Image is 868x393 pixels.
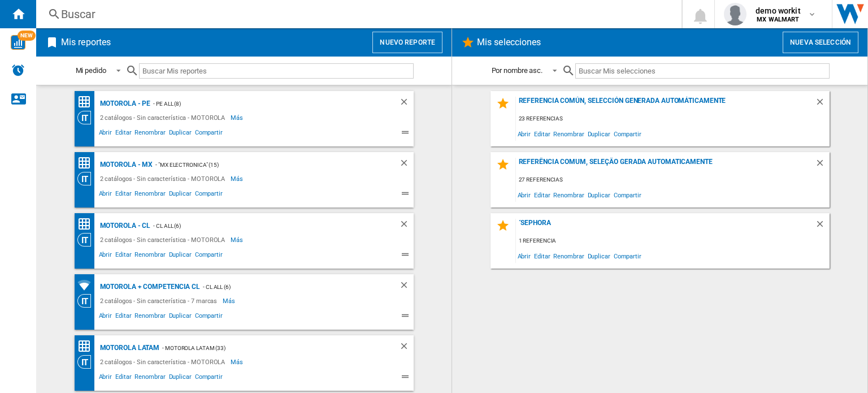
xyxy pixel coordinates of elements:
[150,219,376,233] div: - CL ALL (6)
[532,187,552,202] span: Editar
[77,278,97,292] div: Cobertura de marcas
[815,219,830,234] div: Borrar
[97,127,114,141] span: Abrir
[133,188,167,202] span: Renombrar
[552,248,585,264] span: Renombrar
[97,249,114,263] span: Abrir
[532,248,552,264] span: Editar
[231,355,245,369] span: Más
[586,248,612,264] span: Duplicar
[575,63,829,79] input: Buscar Mis selecciones
[167,127,193,141] span: Duplicar
[114,127,133,141] span: Editar
[756,5,801,16] span: demo workit
[167,188,193,202] span: Duplicar
[399,97,414,111] div: Borrar
[150,97,376,111] div: - PE ALL (8)
[193,249,224,263] span: Compartir
[77,156,97,170] div: Matriz de precios
[59,32,113,53] h2: Mis reportes
[231,172,245,185] span: Más
[193,127,224,141] span: Compartir
[11,63,25,77] img: alerts-logo.svg
[97,97,151,111] div: MOTOROLA - PE
[61,6,652,22] div: Buscar
[516,219,815,234] div: ´sephora
[516,97,815,112] div: Referencia común, selección generada automáticamente
[97,310,114,324] span: Abrir
[492,66,543,75] div: Por nombre asc.
[516,112,830,126] div: 23 referencias
[612,187,643,202] span: Compartir
[516,234,830,248] div: 1 referencia
[586,126,612,141] span: Duplicar
[516,248,533,264] span: Abrir
[114,372,133,385] span: Editar
[399,341,414,355] div: Borrar
[133,249,167,263] span: Renombrar
[783,32,858,53] button: Nueva selección
[815,158,830,173] div: Borrar
[11,35,25,50] img: wise-card.svg
[516,126,533,141] span: Abrir
[552,187,585,202] span: Renombrar
[77,217,97,231] div: Matriz de precios
[77,172,97,185] div: Visión Categoría
[399,158,414,172] div: Borrar
[399,280,414,294] div: Borrar
[231,111,245,124] span: Más
[76,66,106,75] div: Mi pedido
[757,16,799,23] b: MX WALMART
[114,249,133,263] span: Editar
[193,188,224,202] span: Compartir
[200,280,376,294] div: - CL ALL (6)
[516,187,533,202] span: Abrir
[77,294,97,308] div: Visión Categoría
[97,188,114,202] span: Abrir
[114,188,133,202] span: Editar
[612,248,643,264] span: Compartir
[77,355,97,369] div: Visión Categoría
[139,63,414,79] input: Buscar Mis reportes
[97,233,231,247] div: 2 catálogos - Sin característica - MOTOROLA
[231,233,245,247] span: Más
[114,310,133,324] span: Editar
[77,95,97,109] div: Matriz de precios
[159,341,376,355] div: - Motorola Latam (33)
[97,341,160,355] div: MOTOROLA Latam
[612,126,643,141] span: Compartir
[372,32,442,53] button: Nuevo reporte
[97,280,201,294] div: Motorola + competencia CL
[586,187,612,202] span: Duplicar
[97,158,153,172] div: MOTOROLA - MX
[193,372,224,385] span: Compartir
[97,111,231,124] div: 2 catálogos - Sin característica - MOTOROLA
[223,294,237,308] span: Más
[97,355,231,369] div: 2 catálogos - Sin característica - MOTOROLA
[475,32,544,53] h2: Mis selecciones
[97,372,114,385] span: Abrir
[153,158,376,172] div: - "MX ELECTRONICA" (15)
[133,127,167,141] span: Renombrar
[77,339,97,353] div: Matriz de precios
[516,173,830,187] div: 27 referencias
[97,172,231,185] div: 2 catálogos - Sin característica - MOTOROLA
[77,111,97,124] div: Visión Categoría
[532,126,552,141] span: Editar
[77,233,97,247] div: Visión Categoría
[724,3,747,25] img: profile.jpg
[552,126,585,141] span: Renombrar
[516,158,815,173] div: Referência comum, seleção gerada automaticamente
[18,31,36,41] span: NEW
[133,310,167,324] span: Renombrar
[97,219,151,233] div: MOTOROLA - CL
[133,372,167,385] span: Renombrar
[97,294,223,308] div: 2 catálogos - Sin característica - 7 marcas
[167,372,193,385] span: Duplicar
[167,310,193,324] span: Duplicar
[815,97,830,112] div: Borrar
[167,249,193,263] span: Duplicar
[193,310,224,324] span: Compartir
[399,219,414,233] div: Borrar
